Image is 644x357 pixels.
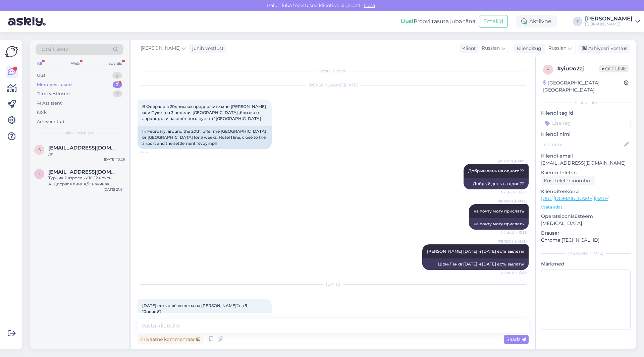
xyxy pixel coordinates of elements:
div: 2 [113,91,122,97]
div: Aktiivne [516,15,557,27]
div: Klient [460,45,476,52]
span: на почту могу прислать [474,209,524,214]
b: Uus! [401,18,414,24]
div: 0 [112,72,122,79]
span: [PERSON_NAME] [141,45,180,52]
div: [DOMAIN_NAME] [585,21,633,27]
p: [MEDICAL_DATA] [541,220,631,227]
p: Kliendi nimi [541,131,631,138]
span: Minu vestlused [64,130,95,136]
span: В Феврале в 20х числах предложите мне [PERSON_NAME] или Пукет на 3 недели. [GEOGRAPHIC_DATA] ,бли... [142,104,267,121]
p: Märkmed [541,260,631,267]
p: Operatsioonisüsteem [541,213,631,220]
p: Klienditeekond [541,188,631,195]
span: [PERSON_NAME] [498,159,527,164]
div: Minu vestlused [37,81,72,88]
div: Kliendi info [541,100,631,106]
span: 13:56 [140,150,165,155]
div: [DATE] 10:26 [104,157,125,162]
div: juhib vestlust [190,45,224,52]
div: да [48,151,125,157]
span: Otsi kliente [42,46,68,53]
div: Klienditugi [514,45,543,52]
span: [PERSON_NAME] [498,239,527,244]
p: Vaata edasi ... [541,204,631,210]
span: Offline [599,65,629,72]
span: [PERSON_NAME] [DATE] и [DATE] есть вылеты [427,249,524,254]
span: [PERSON_NAME] [498,199,527,204]
span: irja1965@mail.ru [48,169,118,175]
span: svetlana.piekkala@gmail.com [48,145,118,151]
span: Nähtud ✓ 13:57 [501,190,527,195]
div: [PERSON_NAME] [585,16,633,21]
span: Nähtud ✓ 13:58 [501,230,527,235]
span: Nähtud ✓ 13:59 [501,270,527,275]
span: y [547,67,549,72]
span: Luba [362,2,377,8]
div: [PERSON_NAME][DATE] [138,82,529,88]
div: [DATE] [138,281,529,287]
p: Kliendi email [541,153,631,160]
a: [URL][DOMAIN_NAME][DATE] [541,195,609,201]
div: Добрый день на один?? [464,178,529,189]
span: s [38,147,41,152]
p: Chrome [TECHNICAL_ID] [541,237,631,244]
div: [GEOGRAPHIC_DATA], [GEOGRAPHIC_DATA] [543,79,624,94]
input: Lisa nimi [541,141,623,148]
div: AI Assistent [37,100,62,107]
div: Шри-Ланка [DATE] и [DATE] есть вылеты [422,258,529,270]
div: T [573,17,582,26]
div: [PERSON_NAME] [541,250,631,256]
div: 2 [113,81,122,88]
p: Kliendi telefon [541,169,631,176]
div: Tiimi vestlused [37,91,70,97]
div: [DATE] 21:44 [104,187,125,192]
div: Privaatne kommentaar [138,335,203,344]
div: на почту могу прислать [469,218,529,230]
input: Lisa tag [541,118,631,128]
span: Добрый день на одного?? [468,168,524,173]
div: Arhiveeritud [37,118,64,125]
div: All [36,59,43,68]
span: Russian [548,45,567,52]
span: Russian [482,45,500,52]
div: In February, around the 20th, offer me [GEOGRAPHIC_DATA] or [GEOGRAPHIC_DATA] for 3 weeks. Hotel ... [138,126,272,149]
div: Socials [107,59,123,68]
div: Proovi tasuta juba täna: [401,17,476,25]
div: Vestlus algas [138,68,529,74]
div: Uus [37,72,45,79]
span: i [39,171,40,176]
div: Kõik [37,109,47,116]
button: Emailid [479,15,508,28]
p: Kliendi tag'id [541,110,631,117]
span: [DATE] есть ещё вылеты на [PERSON_NAME]?на 9-10ночей? [142,303,249,314]
div: Турция,2 взрослых,10-12 ночей, ALL,первая линия,5*.начиная примерно с [DATE] [48,175,125,187]
div: # yiu0o2zj [557,65,599,73]
div: Web [69,59,81,68]
p: Brauser [541,230,631,237]
a: [PERSON_NAME][DOMAIN_NAME] [585,16,640,27]
img: Askly Logo [5,45,18,58]
div: Arhiveeri vestlus [578,44,630,53]
div: Küsi telefoninumbrit [541,176,595,185]
p: [EMAIL_ADDRESS][DOMAIN_NAME] [541,160,631,167]
span: Saada [506,336,526,342]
